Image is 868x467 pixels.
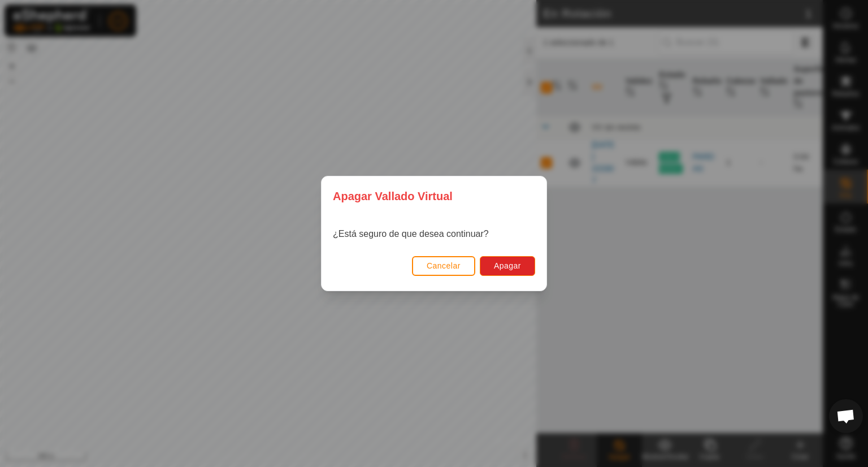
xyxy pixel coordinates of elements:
button: Apagar [480,256,535,276]
button: Cancelar [412,256,475,276]
p: ¿Está seguro de que desea continuar? [333,227,489,241]
span: Apagar [494,261,521,270]
div: Chat abierto [829,399,863,433]
span: Cancelar [427,261,461,270]
span: Apagar Vallado Virtual [333,188,453,205]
